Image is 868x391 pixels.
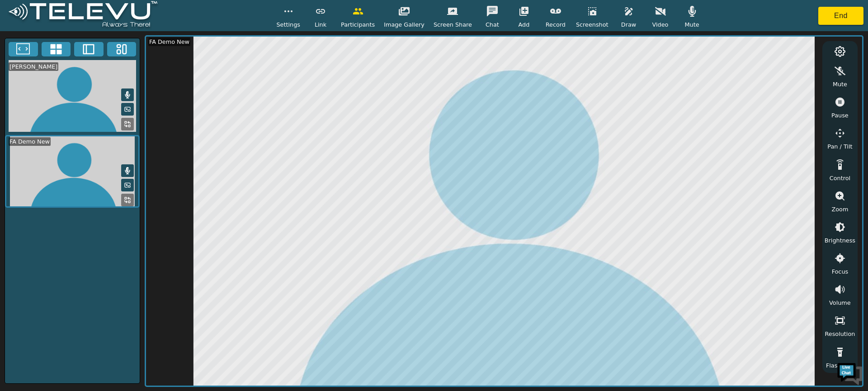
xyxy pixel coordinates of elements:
[9,137,51,146] div: FA Demo New
[829,298,851,307] span: Volume
[825,236,855,245] span: Brightness
[107,42,137,56] button: Three Window Medium
[42,42,71,56] button: 4x4
[276,20,300,29] span: Settings
[827,142,852,151] span: Pan / Tilt
[52,114,125,205] span: We're online!
[121,118,134,130] button: Replace Feed
[576,20,609,29] span: Screenshot
[74,42,104,56] button: Two Window Medium
[121,88,134,101] button: Mute
[15,42,38,65] img: d_736959983_company_1615157101543_736959983
[826,361,854,370] span: Flashlight
[341,20,375,29] span: Participants
[148,37,190,46] div: FA Demo New
[434,20,472,29] span: Screen Share
[5,247,172,278] textarea: Type your message and hit 'Enter'
[47,47,152,59] div: Chat with us now
[315,20,326,29] span: Link
[818,7,863,25] button: End
[832,267,849,276] span: Focus
[121,194,134,206] button: Replace Feed
[825,330,855,338] span: Resolution
[830,174,850,182] span: Control
[121,164,134,177] button: Mute
[486,20,499,29] span: Chat
[148,5,170,26] div: Minimize live chat window
[831,205,848,214] span: Zoom
[652,20,669,29] span: Video
[121,179,134,191] button: Picture in Picture
[121,103,134,116] button: Picture in Picture
[831,111,849,120] span: Pause
[546,20,566,29] span: Record
[684,20,699,29] span: Mute
[9,62,58,71] div: [PERSON_NAME]
[621,20,636,29] span: Draw
[519,20,530,29] span: Add
[9,42,38,56] button: Fullscreen
[833,80,847,88] span: Mute
[384,20,425,29] span: Image Gallery
[836,359,863,386] img: Chat Widget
